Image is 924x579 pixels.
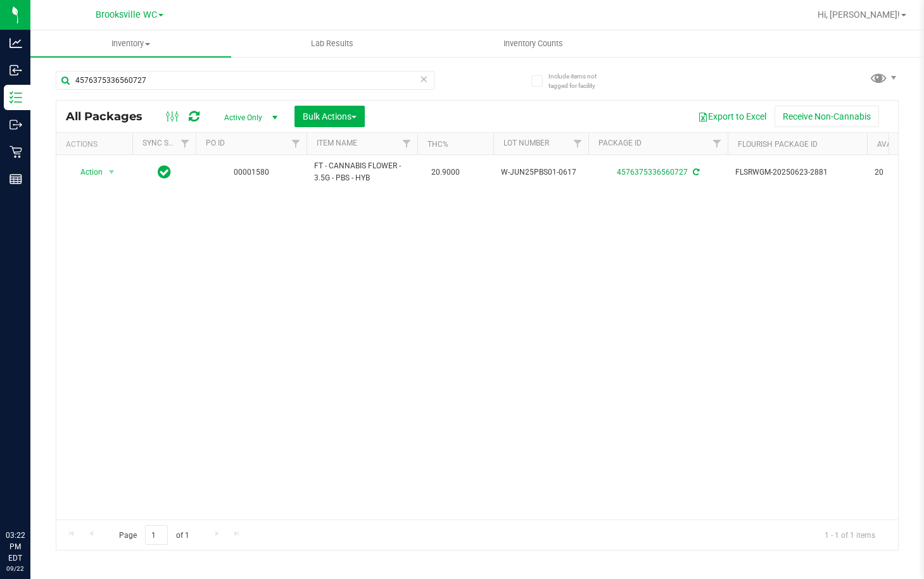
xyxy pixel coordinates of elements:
a: THC% [427,140,448,149]
inline-svg: Retail [9,146,22,158]
button: Receive Non-Cannabis [775,106,879,127]
span: FT - CANNABIS FLOWER - 3.5G - PBS - HYB [314,160,410,184]
span: W-JUN25PBS01-0617 [501,166,581,178]
a: Filter [286,133,307,154]
span: In Sync [158,163,171,181]
button: Export to Excel [690,106,775,127]
a: Available [877,140,915,149]
span: FLSRWGM-20250623-2881 [735,166,859,178]
span: 20.9000 [425,163,466,182]
a: Filter [396,133,417,154]
inline-svg: Reports [9,173,22,185]
a: Sync Status [142,139,191,147]
a: Filter [175,133,196,154]
span: Inventory [30,38,231,49]
span: Sync from Compliance System [691,168,699,177]
a: PO ID [206,139,225,147]
a: Package ID [598,139,642,147]
input: 1 [145,525,168,545]
span: Action [69,163,103,181]
span: All Packages [66,109,155,123]
span: 1 - 1 of 1 items [814,525,885,544]
inline-svg: Outbound [9,118,22,131]
a: 4576375336560727 [617,168,688,177]
inline-svg: Inbound [9,64,22,77]
span: Lab Results [294,38,370,49]
input: Search Package ID, Item Name, SKU, Lot or Part Number... [56,71,434,90]
iframe: Resource center [13,478,51,516]
a: Item Name [317,139,357,147]
a: Inventory Counts [433,30,633,57]
a: Lot Number [503,139,549,147]
a: Filter [567,133,588,154]
span: Clear [419,71,428,87]
a: 00001580 [234,168,269,177]
p: 09/22 [6,564,25,573]
span: Bulk Actions [303,111,357,121]
a: Inventory [30,30,231,57]
inline-svg: Analytics [9,37,22,49]
inline-svg: Inventory [9,91,22,104]
button: Bulk Actions [294,106,365,127]
a: Flourish Package ID [738,140,818,149]
span: Page of 1 [108,525,199,545]
span: Inventory Counts [486,38,580,49]
a: Filter [707,133,728,154]
span: select [104,163,120,181]
span: 20 [875,166,923,178]
div: Actions [66,140,127,149]
span: Brooksville WC [96,9,157,20]
a: Lab Results [231,30,432,57]
span: Include items not tagged for facility [548,72,612,90]
p: 03:22 PM EDT [6,530,25,564]
span: Hi, [PERSON_NAME]! [818,9,900,20]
